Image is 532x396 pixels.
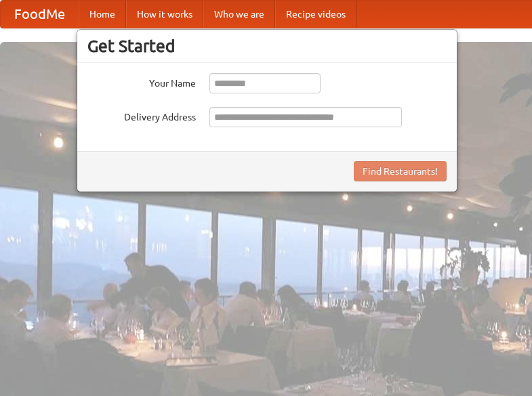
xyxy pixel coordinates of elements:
[79,1,126,28] a: Home
[87,73,196,90] label: Your Name
[87,107,196,124] label: Delivery Address
[275,1,356,28] a: Recipe videos
[354,161,447,181] button: Find Restaurants!
[87,36,447,56] h3: Get Started
[1,1,79,28] a: FoodMe
[126,1,203,28] a: How it works
[203,1,275,28] a: Who we are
